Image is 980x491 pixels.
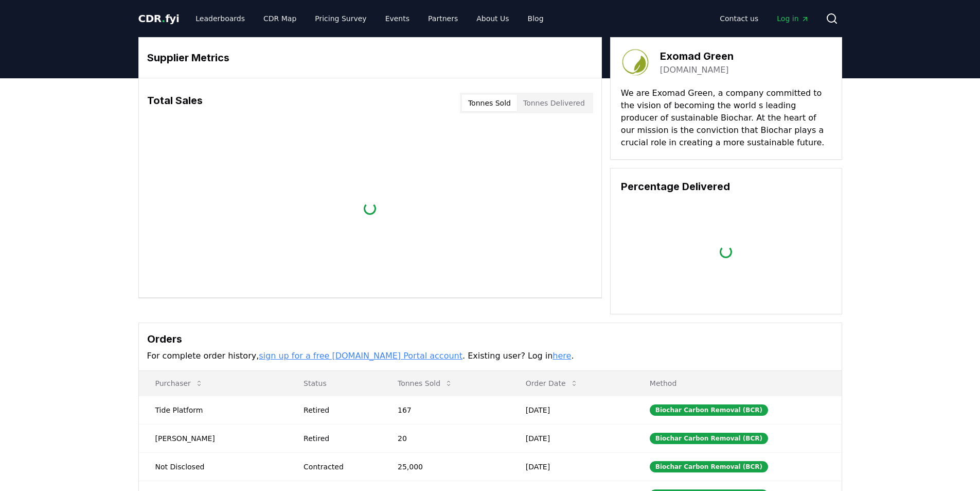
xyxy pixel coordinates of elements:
[147,331,833,347] h3: Orders
[462,95,517,111] button: Tonnes Sold
[381,452,509,481] td: 25,000
[307,9,375,28] a: Pricing Survey
[650,433,768,444] div: Biochar Carbon Removal (BCR)
[138,12,180,25] span: CDR fyi
[381,424,509,452] td: 20
[304,462,373,472] div: Contracted
[642,378,833,388] p: Method
[517,95,591,111] button: Tonnes Delivered
[377,9,418,28] a: Events
[361,200,379,217] div: loading
[381,396,509,424] td: 167
[255,9,305,28] a: CDR Map
[147,50,593,65] h3: Supplier Metrics
[650,461,768,472] div: Biochar Carbon Removal (BCR)
[259,351,462,361] a: sign up for a free [DOMAIN_NAME] Portal account
[139,424,288,452] td: [PERSON_NAME]
[777,13,809,24] span: Log in
[187,9,253,28] a: Leaderboards
[650,404,768,416] div: Biochar Carbon Removal (BCR)
[187,9,551,28] nav: Main
[147,350,833,362] p: For complete order history, . Existing user? Log in .
[711,9,817,28] nav: Main
[660,64,729,76] a: [DOMAIN_NAME]
[304,433,373,444] div: Retired
[518,373,586,394] button: Order Date
[420,9,466,28] a: Partners
[660,48,734,64] h3: Exomad Green
[468,9,517,28] a: About Us
[621,87,831,149] p: We are Exomad Green, a company committed to the vision of becoming the world s leading producer o...
[139,452,288,481] td: Not Disclosed
[138,11,180,26] a: CDR.fyi
[147,93,203,113] h3: Total Sales
[553,351,571,361] a: here
[509,396,633,424] td: [DATE]
[147,373,211,394] button: Purchaser
[304,405,373,415] div: Retired
[769,9,817,28] a: Log in
[389,373,461,394] button: Tonnes Sold
[520,9,552,28] a: Blog
[162,12,165,25] span: .
[509,452,633,481] td: [DATE]
[139,396,288,424] td: Tide Platform
[295,378,373,388] p: Status
[621,179,831,194] h3: Percentage Delivered
[717,243,735,261] div: loading
[711,9,767,28] a: Contact us
[621,48,650,77] img: Exomad Green-logo
[509,424,633,452] td: [DATE]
